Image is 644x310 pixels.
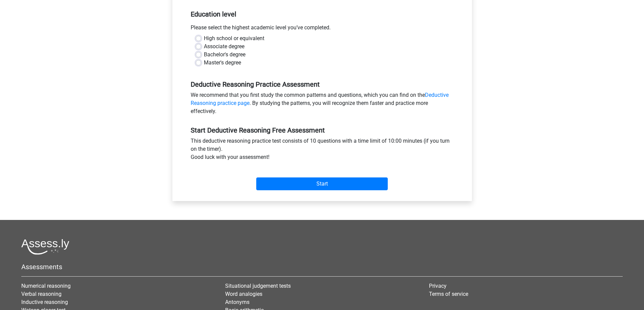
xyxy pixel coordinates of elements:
a: Numerical reasoning [21,283,71,289]
h5: Start Deductive Reasoning Free Assessment [191,126,454,134]
img: Assessly logo [21,239,69,255]
a: Word analogies [225,291,262,297]
h5: Education level [191,7,454,21]
a: Verbal reasoning [21,291,62,297]
a: Terms of service [429,291,468,297]
a: Antonyms [225,299,249,305]
div: Please select the highest academic level you’ve completed. [186,24,459,34]
label: Master's degree [204,59,241,67]
label: Bachelor's degree [204,51,245,59]
label: Associate degree [204,43,244,51]
a: Inductive reasoning [21,299,68,305]
div: We recommend that you first study the common patterns and questions, which you can find on the . ... [186,91,459,118]
a: Situational judgement tests [225,283,291,289]
label: High school or equivalent [204,34,264,43]
input: Start [256,177,388,190]
h5: Assessments [21,263,623,271]
h5: Deductive Reasoning Practice Assessment [191,80,454,88]
div: This deductive reasoning practice test consists of 10 questions with a time limit of 10:00 minute... [186,137,459,164]
a: Privacy [429,283,447,289]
